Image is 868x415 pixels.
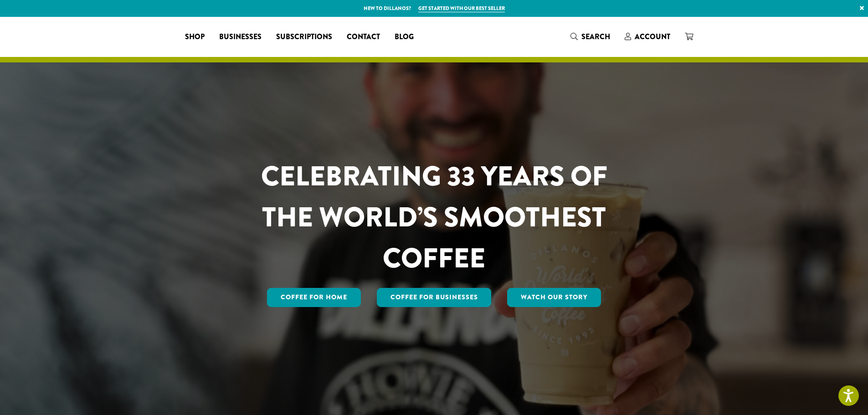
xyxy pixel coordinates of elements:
[563,29,617,44] a: Search
[219,31,262,43] span: Businesses
[635,31,670,42] span: Account
[234,156,634,279] h1: CELEBRATING 33 YEARS OF THE WORLD’S SMOOTHEST COFFEE
[377,288,492,307] a: Coffee For Businesses
[185,31,205,43] span: Shop
[395,31,414,43] span: Blog
[276,31,332,43] span: Subscriptions
[507,288,601,307] a: Watch Our Story
[178,30,212,44] a: Shop
[581,31,610,42] span: Search
[347,31,380,43] span: Contact
[267,288,361,307] a: Coffee for Home
[418,5,505,12] a: Get started with our best seller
